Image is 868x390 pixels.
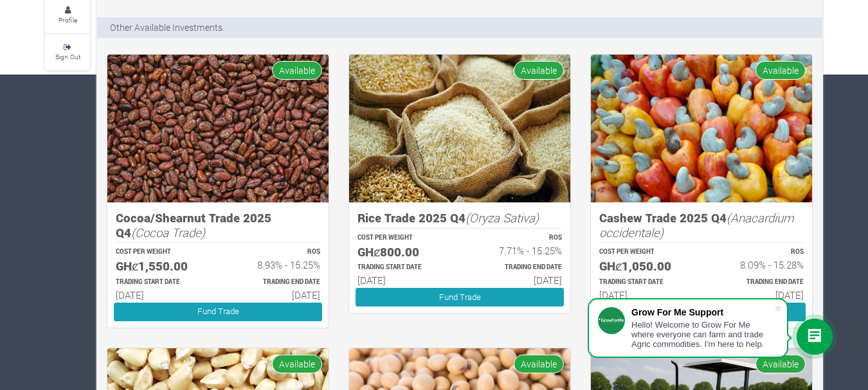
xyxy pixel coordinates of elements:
p: COST PER WEIGHT [357,233,448,243]
h6: [DATE] [713,289,804,301]
small: Profile [59,15,77,24]
p: Estimated Trading Start Date [357,263,448,272]
a: Fund Trade [114,303,322,321]
h6: 7.71% - 15.25% [471,245,562,256]
span: Available [514,355,564,373]
i: (Cocoa Trade) [131,224,205,240]
h5: Rice Trade 2025 Q4 [357,211,562,226]
span: Available [272,355,322,373]
i: (Oryza Sativa) [466,209,539,226]
h6: [DATE] [230,289,320,301]
span: Available [514,61,564,80]
p: Other Available Investments [110,21,222,34]
p: Estimated Trading Start Date [599,278,690,287]
div: Grow For Me Support [631,307,774,317]
h6: [DATE] [357,274,448,286]
div: Hello! Welcome to Grow For Me where everyone can farm and trade Agric commodities. I'm here to help. [631,320,774,349]
h5: GHȼ800.00 [357,245,448,260]
p: Estimated Trading End Date [713,278,804,287]
p: ROS [713,247,804,257]
span: Available [272,61,322,80]
img: growforme image [107,55,329,203]
h6: 8.09% - 15.28% [713,259,804,270]
h6: [DATE] [471,274,562,286]
img: growforme image [349,55,570,203]
p: COST PER WEIGHT [116,247,206,257]
p: Estimated Trading End Date [230,278,320,287]
h6: [DATE] [599,289,690,301]
p: ROS [230,247,320,257]
a: Fund Trade [356,288,564,306]
h5: GHȼ1,550.00 [116,259,206,274]
p: Estimated Trading Start Date [116,278,206,287]
h5: Cashew Trade 2025 Q4 [599,211,804,240]
h5: Cocoa/Shearnut Trade 2025 Q4 [116,211,320,240]
span: Available [755,355,806,373]
p: ROS [471,233,562,243]
span: Available [755,61,806,80]
small: Sign Out [55,52,80,61]
img: growforme image [591,55,812,203]
p: Estimated Trading End Date [471,263,562,272]
h6: 8.93% - 15.25% [230,259,320,270]
h6: [DATE] [116,289,206,301]
i: (Anacardium occidentale) [599,209,794,240]
h5: GHȼ1,050.00 [599,259,690,274]
p: COST PER WEIGHT [599,247,690,257]
a: Sign Out [45,35,90,70]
